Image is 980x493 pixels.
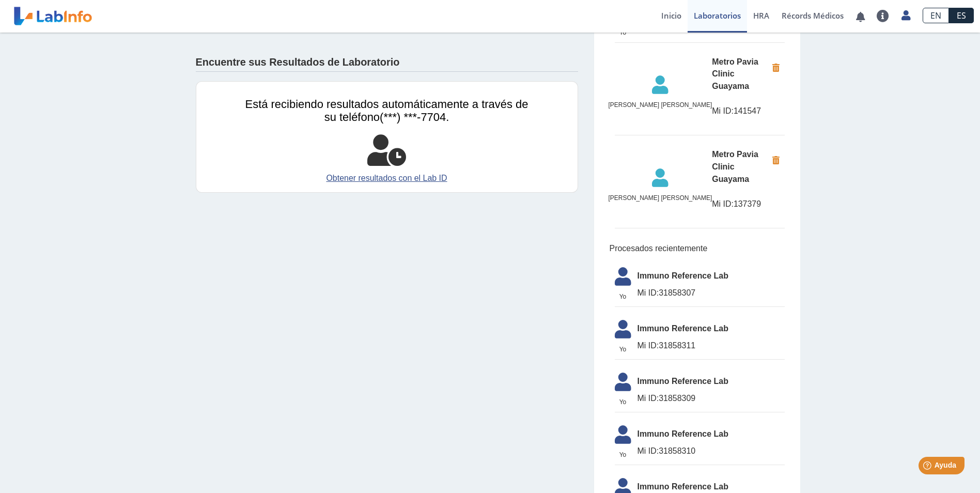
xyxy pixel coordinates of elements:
[712,105,767,117] span: 141547
[637,340,785,352] span: 31858311
[637,341,659,350] span: Mi ID:
[609,292,637,301] span: Yo
[923,8,949,23] a: EN
[637,392,785,405] span: 31858309
[637,446,659,455] span: Mi ID:
[245,172,528,184] a: Obtener resultados con el Lab ID
[753,10,769,21] span: HRA
[637,394,659,403] span: Mi ID:
[637,322,785,335] span: Immuno Reference Lab
[609,345,637,354] span: Yo
[949,8,974,23] a: ES
[712,106,734,115] span: Mi ID:
[712,199,734,208] span: Mi ID:
[712,198,767,210] span: 137379
[609,450,637,459] span: Yo
[610,242,785,255] span: Procesados recientemente
[712,148,767,186] span: Metro Pavia Clinic Guayama
[637,481,785,493] span: Immuno Reference Lab
[609,100,712,110] span: [PERSON_NAME] [PERSON_NAME]
[609,397,637,407] span: Yo
[637,445,785,457] span: 31858310
[712,56,767,93] span: Metro Pavia Clinic Guayama
[245,98,528,124] span: Está recibiendo resultados automáticamente a través de su teléfono
[609,193,712,203] span: [PERSON_NAME] [PERSON_NAME]
[637,270,785,282] span: Immuno Reference Lab
[637,287,785,299] span: 31858307
[637,428,785,440] span: Immuno Reference Lab
[637,288,659,297] span: Mi ID:
[888,453,969,482] iframe: Help widget launcher
[637,375,785,388] span: Immuno Reference Lab
[196,56,400,69] h4: Encuentre sus Resultados de Laboratorio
